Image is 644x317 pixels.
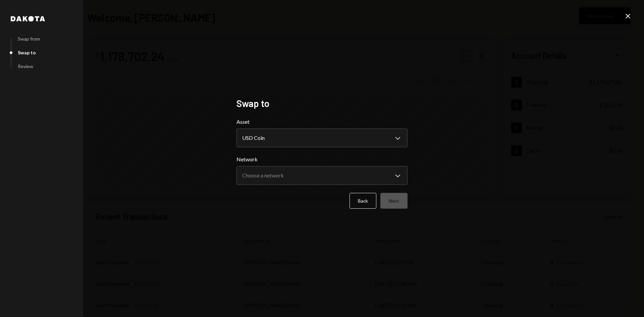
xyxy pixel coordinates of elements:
[236,118,408,126] label: Asset
[18,63,33,69] div: Review
[236,128,408,147] button: Asset
[236,97,408,110] h2: Swap to
[236,166,408,185] button: Network
[18,50,36,55] div: Swap to
[236,155,408,163] label: Network
[350,193,376,209] button: Back
[18,36,40,42] div: Swap from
